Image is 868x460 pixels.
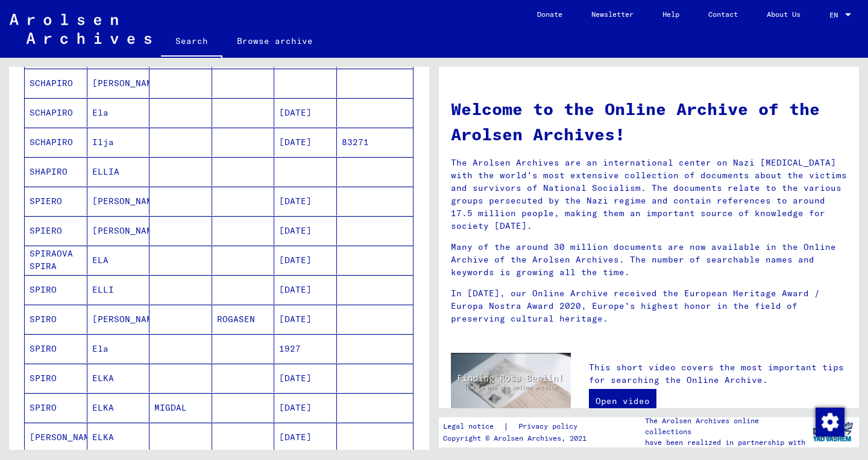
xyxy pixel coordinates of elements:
[87,157,150,186] mat-cell: ELLIA
[829,11,843,19] span: EN
[645,437,807,448] p: have been realized in partnership with
[25,98,87,127] mat-cell: SCHAPIRO
[25,128,87,157] mat-cell: SCHAPIRO
[274,275,337,304] mat-cell: [DATE]
[149,393,212,422] mat-cell: MIGDAL
[25,364,87,393] mat-cell: SPIRO
[87,393,150,422] mat-cell: ELKA
[25,69,87,98] mat-cell: SCHAPIRO
[25,275,87,304] mat-cell: SPIRO
[589,361,847,387] p: This short video covers the most important tips for searching the Online Archive.
[10,14,151,44] img: Arolsen_neg.svg
[87,334,150,363] mat-cell: Ela
[810,417,855,447] img: yv_logo.png
[25,157,87,186] mat-cell: SHAPIRO
[87,275,150,304] mat-cell: ELLI
[589,389,656,413] a: Open video
[87,246,150,275] mat-cell: ELA
[509,420,592,433] a: Privacy policy
[274,128,337,157] mat-cell: [DATE]
[451,96,847,147] h1: Welcome to the Online Archive of the Arolsen Archives!
[645,415,807,437] p: The Arolsen Archives online collections
[274,187,337,216] mat-cell: [DATE]
[87,216,150,245] mat-cell: [PERSON_NAME]
[25,334,87,363] mat-cell: SPIRO
[274,98,337,127] mat-cell: [DATE]
[87,98,150,127] mat-cell: Ela
[451,287,847,325] p: In [DATE], our Online Archive received the European Heritage Award / Europa Nostra Award 2020, Eu...
[451,241,847,279] p: Many of the around 30 million documents are now available in the Online Archive of the Arolsen Ar...
[161,26,222,58] a: Search
[337,128,414,157] mat-cell: 83271
[274,393,337,422] mat-cell: [DATE]
[274,364,337,393] mat-cell: [DATE]
[274,334,337,363] mat-cell: 1927
[443,420,503,433] a: Legal notice
[87,128,150,157] mat-cell: Ilja
[25,393,87,422] mat-cell: SPIRO
[274,423,337,452] mat-cell: [DATE]
[451,157,847,232] p: The Arolsen Archives are an international center on Nazi [MEDICAL_DATA] with the world’s most ext...
[25,246,87,275] mat-cell: SPIRAOVA SPIRA
[87,423,150,452] mat-cell: ELKA
[274,216,337,245] mat-cell: [DATE]
[222,26,327,55] a: Browse archive
[443,433,592,444] p: Copyright © Arolsen Archives, 2021
[451,353,571,418] img: video.jpg
[274,305,337,334] mat-cell: [DATE]
[25,187,87,216] mat-cell: SPIERO
[25,305,87,334] mat-cell: SPIRO
[274,246,337,275] mat-cell: [DATE]
[87,187,150,216] mat-cell: [PERSON_NAME]
[25,216,87,245] mat-cell: SPIERO
[87,305,150,334] mat-cell: [PERSON_NAME]
[443,420,592,433] div: |
[212,305,275,334] mat-cell: ROGASEN
[25,423,87,452] mat-cell: [PERSON_NAME]
[87,69,150,98] mat-cell: [PERSON_NAME]
[87,364,150,393] mat-cell: ELKA
[816,408,844,437] img: Change consent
